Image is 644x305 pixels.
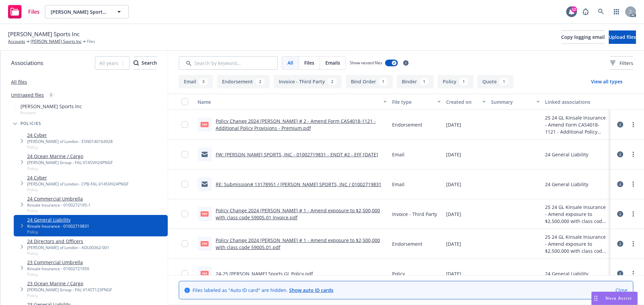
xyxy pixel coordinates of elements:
[27,166,113,171] span: Policy
[133,60,139,66] svg: Search
[47,91,56,99] div: 0
[545,151,588,158] div: 24 General Liability
[11,59,43,67] span: Associations
[287,59,293,66] span: All
[27,293,112,298] span: Policy
[446,240,461,247] span: [DATE]
[379,78,388,85] div: 1
[216,181,381,187] a: RE: Submission# 13178951 / [PERSON_NAME] SPORTS, INC / 01002719831
[181,211,188,217] input: Toggle Row Selected
[27,208,91,214] span: Policy
[499,78,508,85] div: 1
[51,8,109,15] span: [PERSON_NAME] Sports Inc
[31,39,82,45] a: [PERSON_NAME] Sports Inc
[27,195,91,202] a: 24 Commercial Umbrella
[27,153,113,160] a: 24 Ocean Marine / Cargo
[459,78,468,85] div: 1
[392,240,422,247] span: Endorsement
[28,9,40,14] span: Files
[201,122,209,127] span: pdf
[216,207,380,221] a: Policy Change 2024 [PERSON_NAME] # 1 - Amend exposure to $2,500,000 with class code 59005.01 Invo...
[609,34,636,40] span: Upload files
[179,75,213,88] button: Email
[27,238,109,245] a: 24 Directors and Officers
[11,91,44,98] a: Untriaged files
[201,211,209,216] span: pdf
[420,78,429,85] div: 1
[216,237,380,250] a: Policy Change 2024 [PERSON_NAME] # 1 - Amend exposure to $2,500,000 with class code 59005.01.pdf
[304,59,314,66] span: Files
[592,292,600,305] div: Drag to move
[20,103,82,110] span: [PERSON_NAME] Sports Inc
[545,204,608,225] div: 25 24 GL Kinsale Insurance - Amend exposure to $2,500,000 with class code 59005.01
[27,202,91,208] div: Kinsale Insurance - 0100272195-1
[443,94,488,110] button: Created on
[216,151,378,158] a: FW: [PERSON_NAME] SPORTS, INC - 01002719831 - ENDT #2 - EFF [DATE]
[615,287,628,294] a: Close
[27,245,109,250] div: [PERSON_NAME] of London - ADL00362-001
[5,2,42,21] a: Files
[27,216,89,223] a: 24 General Liability
[27,266,89,272] div: Kinsale Insurance - 01002721950
[87,39,95,45] span: Files
[545,181,588,188] div: 24 General Liability
[27,272,89,277] span: Policy
[325,59,340,66] span: Emails
[629,150,637,158] a: more
[545,98,608,105] div: Linked associations
[27,223,89,229] div: Kinsale Insurance - 01002719831
[27,187,128,193] span: Policy
[392,151,405,158] span: Email
[27,139,113,144] div: [PERSON_NAME] of London - ESN0140164928
[350,60,382,66] span: Show nested files
[542,94,610,110] button: Linked associations
[181,240,188,247] input: Toggle Row Selected
[446,270,461,277] span: [DATE]
[629,270,637,278] a: more
[133,57,157,69] div: Search
[392,270,405,277] span: Policy
[181,151,188,158] input: Toggle Row Selected
[199,78,208,85] div: 3
[216,271,313,277] a: 24-25 [PERSON_NAME] Sports GL Policy.pdf
[20,110,82,116] span: Account
[438,75,473,88] button: Policy
[392,211,437,218] span: Invoice - Third Party
[328,78,337,85] div: 2
[193,287,333,294] span: Files labeled as "Auto ID card" are hidden.
[580,75,633,88] button: View all types
[256,78,265,85] div: 2
[446,151,461,158] span: [DATE]
[605,295,632,301] span: Nova Assist
[571,6,577,12] div: 12
[446,181,461,188] span: [DATE]
[392,181,405,188] span: Email
[545,114,608,135] div: 25 24 GL Kinsale Insurance - Amend Form CAS4018-1121 - Additional Policy Provisions - Premium
[477,75,514,88] button: Quote
[20,122,42,126] span: Policies
[397,75,434,88] button: Binder
[545,270,588,277] div: 24 General Liability
[392,121,422,128] span: Endorsement
[488,94,542,110] button: Summary
[446,211,461,218] span: [DATE]
[179,56,278,70] input: Search by keyword...
[27,229,89,235] span: Policy
[27,287,112,293] div: [PERSON_NAME] Group - FAL-V14ST123PNGF
[181,98,188,105] input: Select all
[609,30,636,44] button: Upload files
[8,39,25,45] a: Accounts
[629,121,637,129] a: more
[491,98,532,105] div: Summary
[45,5,129,18] button: [PERSON_NAME] Sports Inc
[579,5,592,18] a: Report a Bug
[610,5,623,18] a: Switch app
[181,181,188,187] input: Toggle Row Selected
[446,98,478,105] div: Created on
[610,60,633,67] span: Filters
[629,240,637,248] a: more
[27,174,128,181] a: 24 Cyber
[27,132,113,139] a: 24 Cyber
[216,118,376,131] a: Policy Change 2024 [PERSON_NAME] # 2 - Amend Form CAS4018-1121 - Additional Policy Provisions - P...
[561,34,605,40] span: Copy logging email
